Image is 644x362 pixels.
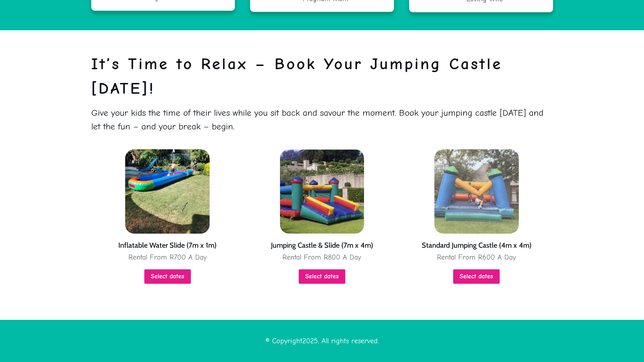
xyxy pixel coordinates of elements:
[135,335,509,347] p: © Copyright . All rights reserved.
[302,337,318,345] span: 2025
[95,149,240,266] a: Inflatable Water Slide (7m x 1m) Rental From R700 A Day
[404,149,549,266] a: Standard Jumping Castle (4m x 4m) Rental From R600 A Day
[453,269,500,284] a: Select dates for Standard Jumping Castle (4m x 4m)
[249,252,395,262] span: Rental From R800 A Day
[404,252,549,262] span: Rental From R600 A Day
[280,149,364,234] img: Jumping Castle and Slide Combo
[249,149,395,266] a: Jumping Castle & Slide (7m x 4m) Rental From R800 A Day
[299,269,345,284] a: Select dates for Jumping Castle & Slide (7m x 4m)
[434,149,519,234] img: Standard Jumping Castle
[419,240,534,251] h2: Standard Jumping Castle (4m x 4m)
[95,252,240,262] span: Rental From R700 A Day
[91,107,543,132] span: Give your kids the time of their lives while you sit back and savour the moment. Book your jumpin...
[110,240,225,251] h2: Inflatable Water Slide (7m x 1m)
[144,269,191,284] a: Select dates for Inflatable Water Slide (7m x 1m)
[264,240,380,251] h2: Jumping Castle & Slide (7m x 4m)
[125,149,210,234] img: Inflatable Water Slide 7m x 2m
[91,52,553,106] p: It’s Time to Relax – Book Your Jumping Castle [DATE]!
